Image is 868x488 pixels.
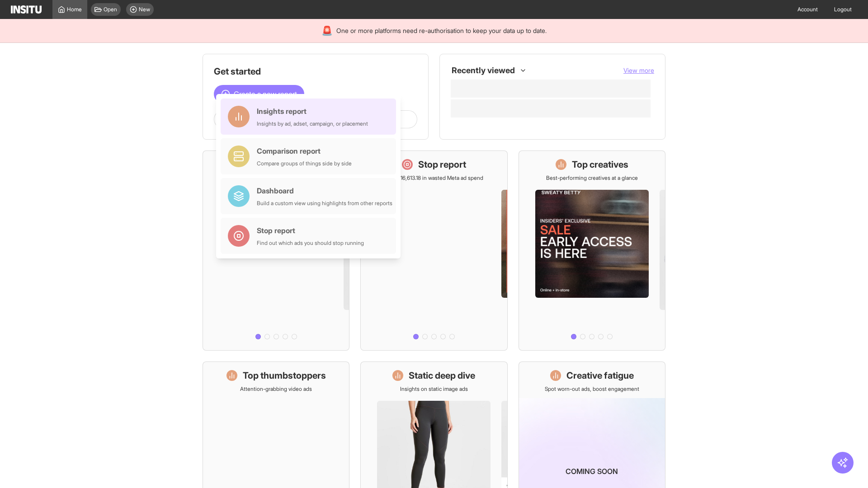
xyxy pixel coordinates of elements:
h1: Top thumbstoppers [243,369,326,382]
h1: Top creatives [572,158,628,171]
div: Insights report [257,106,368,117]
span: View more [623,66,654,74]
p: Attention-grabbing video ads [240,385,312,393]
button: View more [623,66,654,75]
h1: Stop report [418,158,466,171]
div: 🚨 [321,24,333,37]
span: One or more platforms need re-authorisation to keep your data up to date. [336,26,547,35]
a: Top creativesBest-performing creatives at a glance [519,150,665,351]
p: Insights on static image ads [400,385,468,393]
h1: Static deep dive [409,369,475,382]
a: Stop reportSave £16,613.18 in wasted Meta ad spend [360,150,507,351]
div: Dashboard [257,185,392,196]
div: Compare groups of things side by side [257,160,352,167]
a: What's live nowSee all active ads instantly [203,150,349,351]
img: Logo [11,5,42,14]
h1: Get started [214,65,417,78]
span: Create a new report [234,89,297,99]
button: Create a new report [214,85,304,103]
div: Build a custom view using highlights from other reports [257,200,392,207]
div: Find out which ads you should stop running [257,239,364,247]
p: Best-performing creatives at a glance [546,174,638,182]
span: Open [104,6,117,13]
span: Home [67,6,82,13]
div: Comparison report [257,145,352,156]
span: New [139,6,150,13]
div: Insights by ad, adset, campaign, or placement [257,120,368,127]
p: Save £16,613.18 in wasted Meta ad spend [384,174,483,182]
div: Stop report [257,225,364,236]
